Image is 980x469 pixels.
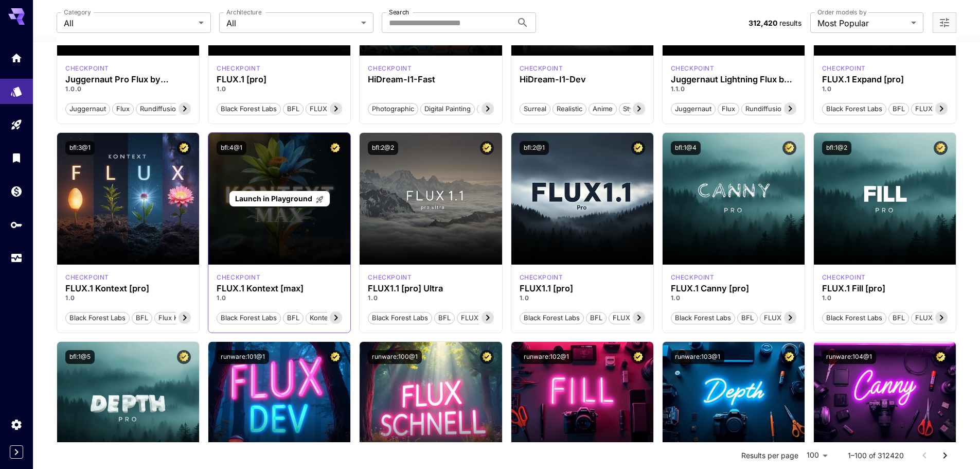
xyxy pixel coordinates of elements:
[889,313,908,323] span: BFL
[217,313,280,323] span: Black Forest Labs
[619,102,652,115] button: Stylized
[480,141,494,155] button: Certified Model – Vetted for best performance and includes a commercial license.
[520,273,563,282] p: checkpoint
[368,293,493,303] p: 1.0
[10,445,23,459] button: Expand sidebar
[65,84,191,94] p: 1.0.0
[283,104,303,114] span: BFL
[65,141,95,155] button: bfl:3@1
[823,313,886,323] span: Black Forest Labs
[113,104,133,114] span: flux
[477,104,516,114] span: Cinematic
[589,104,616,114] span: Anime
[132,311,152,324] button: BFL
[10,151,23,164] div: Library
[217,293,342,303] p: 1.0
[177,350,191,364] button: Certified Model – Vetted for best performance and includes a commercial license.
[889,104,908,114] span: BFL
[457,313,524,323] span: FLUX1.1 [pro] Ultra
[66,313,129,323] span: Black Forest Labs
[66,104,110,114] span: juggernaut
[368,75,493,84] h3: HiDream-I1-Fast
[782,141,796,155] button: Certified Model – Vetted for best performance and includes a commercial license.
[217,284,342,293] h3: FLUX.1 Kontext [max]
[520,313,583,323] span: Black Forest Labs
[112,102,134,115] button: flux
[934,350,948,364] button: Certified Model – Vetted for best performance and includes a commercial license.
[520,350,573,364] button: runware:102@1
[520,64,563,73] p: checkpoint
[217,84,342,94] p: 1.0
[477,102,516,115] button: Cinematic
[217,75,342,84] h3: FLUX.1 [pro]
[136,102,184,115] button: rundiffusion
[235,194,312,203] span: Launch in Playground
[177,141,191,155] button: Certified Model – Vetted for best performance and includes a commercial license.
[520,273,563,282] div: fluxpro
[520,102,550,115] button: Surreal
[822,350,876,364] button: runware:104@1
[738,313,757,323] span: BFL
[822,284,948,293] div: FLUX.1 Fill [pro]
[155,313,202,323] span: Flux Kontext
[822,141,851,155] button: bfl:1@2
[306,311,338,324] button: Kontext
[217,273,260,282] p: checkpoint
[154,311,202,324] button: Flux Kontext
[822,64,866,73] div: fluxpro
[306,313,337,323] span: Kontext
[217,64,260,73] p: checkpoint
[779,19,801,27] span: results
[368,64,412,73] div: HiDream Fast
[586,313,606,323] span: BFL
[671,284,796,293] h3: FLUX.1 Canny [pro]
[368,273,412,282] div: fluxultra
[65,284,191,293] h3: FLUX.1 Kontext [pro]
[136,104,184,114] span: rundiffusion
[938,16,951,29] button: Open more filters
[822,75,948,84] h3: FLUX.1 Expand [pro]
[10,218,23,231] div: API Keys
[457,311,524,324] button: FLUX1.1 [pro] Ultra
[803,448,831,463] div: 100
[671,273,715,282] div: fluxpro
[737,311,758,324] button: BFL
[10,185,23,198] div: Wallet
[229,191,330,207] a: Launch in Playground
[65,311,130,324] button: Black Forest Labs
[389,8,409,16] label: Search
[226,8,261,16] label: Architecture
[10,118,23,131] div: Playground
[520,284,645,293] h3: FLUX1.1 [pro]
[226,17,357,29] span: All
[283,102,304,115] button: BFL
[328,141,342,155] button: Certified Model – Vetted for best performance and includes a commercial license.
[671,141,701,155] button: bfl:1@4
[368,141,398,155] button: bfl:2@2
[671,273,715,282] p: checkpoint
[520,311,584,324] button: Black Forest Labs
[132,313,152,323] span: BFL
[671,293,796,303] p: 1.0
[911,311,970,324] button: FLUX.1 Fill [pro]
[671,75,796,84] h3: Juggernaut Lightning Flux by RunDiffusion
[368,64,412,73] p: checkpoint
[822,273,866,282] div: fluxpro
[822,102,886,115] button: Black Forest Labs
[65,102,110,115] button: juggernaut
[65,350,95,364] button: bfl:1@5
[586,311,607,324] button: BFL
[822,311,886,324] button: Black Forest Labs
[65,273,109,282] p: checkpoint
[64,17,194,29] span: All
[368,284,493,293] div: FLUX1.1 [pro] Ultra
[480,350,494,364] button: Certified Model – Vetted for best performance and includes a commercial license.
[306,102,353,115] button: FLUX.1 [pro]
[368,313,432,323] span: Black Forest Labs
[217,102,281,115] button: Black Forest Labs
